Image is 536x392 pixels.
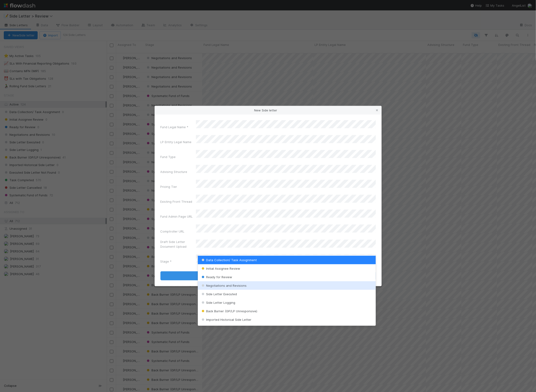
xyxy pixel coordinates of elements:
span: Ready for Review [201,275,232,279]
label: Pricing Tier [160,184,177,189]
button: Create Side letter [160,271,376,280]
span: Side Letter Logging [201,301,235,304]
label: Fund Admin Page URL [160,214,193,219]
div: New Side letter [155,106,381,115]
label: Draft Side Letter Document Upload [160,239,196,249]
label: Fund Type [160,154,176,159]
label: LP Entity Legal Name [160,140,192,144]
span: Imported Historical Side Letter [201,318,252,322]
span: Data Collection/ Task Assignment [201,258,257,262]
label: Existing Front Thread [160,199,192,204]
label: Stage * [160,259,172,264]
span: Negotiations and Revisions [201,284,247,287]
label: Advising Structure [160,169,187,174]
span: Side Letter Executed [201,292,237,296]
span: Initial Assignee Review [201,267,240,270]
span: Back Burner (GP/LP Unresponsive) [201,309,257,313]
label: Comptroller URL [160,229,185,234]
label: Fund Legal Name * [160,125,189,129]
